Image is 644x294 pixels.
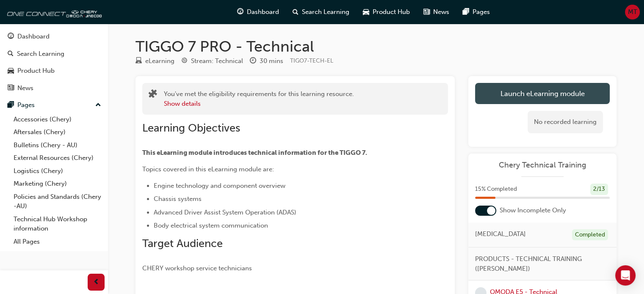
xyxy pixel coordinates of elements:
span: clock-icon [250,58,256,65]
span: news-icon [8,85,14,92]
span: car-icon [8,67,14,75]
a: Search Learning [3,46,105,62]
span: Dashboard [247,7,279,17]
span: search-icon [8,50,14,58]
div: Product Hub [17,66,55,76]
span: Body electrical system communication [154,222,268,229]
span: Chassis systems [154,195,202,203]
div: You've met the eligibility requirements for this learning resource. [164,89,354,108]
div: Search Learning [17,49,64,59]
a: car-iconProduct Hub [356,3,417,21]
span: prev-icon [93,277,100,288]
div: 2 / 13 [590,184,608,195]
a: Aftersales (Chery) [10,126,105,139]
a: search-iconSearch Learning [286,3,356,21]
span: up-icon [95,100,101,111]
a: Policies and Standards (Chery -AU) [10,190,105,213]
a: Dashboard [3,29,105,44]
a: News [3,80,105,96]
span: puzzle-icon [149,90,157,100]
a: All Pages [10,235,105,248]
a: Product Hub [3,63,105,79]
span: Advanced Driver Assist System Operation (ADAS) [154,209,296,216]
span: Pages [473,7,490,17]
a: Logistics (Chery) [10,165,105,178]
a: pages-iconPages [456,3,497,21]
div: eLearning [145,56,174,66]
span: Engine technology and component overview [154,182,285,190]
span: This eLearning module introduces technical information for the TIGGO 7. [142,149,367,157]
span: guage-icon [8,33,14,41]
a: Accessories (Chery) [10,113,105,126]
div: No recorded learning [528,111,603,133]
a: Marketing (Chery) [10,177,105,190]
span: [MEDICAL_DATA] [475,229,526,239]
div: Type [135,56,174,66]
div: Duration [250,56,283,66]
img: oneconnect [4,3,102,20]
span: search-icon [293,7,299,17]
div: Dashboard [17,32,50,41]
span: News [433,7,449,17]
button: Pages [3,97,105,113]
div: Stream: Technical [191,56,243,66]
h1: TIGGO 7 PRO - Technical [135,37,616,56]
span: PRODUCTS - TECHNICAL TRAINING ([PERSON_NAME]) [475,254,603,273]
span: target-icon [181,58,188,65]
span: pages-icon [463,7,469,17]
div: Stream [181,56,243,66]
button: DashboardSearch LearningProduct HubNews [3,27,105,97]
span: CHERY workshop service technicians [142,264,252,272]
span: learningResourceType_ELEARNING-icon [135,58,142,65]
span: Show Incomplete Only [500,206,566,215]
div: Completed [572,229,608,241]
a: Chery Technical Training [475,160,610,170]
span: Topics covered in this eLearning module are: [142,165,274,173]
div: 30 mins [260,56,283,66]
a: Launch eLearning module [475,83,610,104]
div: Pages [17,100,35,110]
span: news-icon [423,7,430,17]
button: Show details [164,99,201,109]
span: Learning resource code [290,57,333,64]
div: Open Intercom Messenger [615,265,636,286]
a: guage-iconDashboard [230,3,286,21]
span: MT [628,7,637,17]
span: Product Hub [373,7,410,17]
span: pages-icon [8,102,14,109]
span: car-icon [363,7,369,17]
a: Bulletins (Chery - AU) [10,139,105,152]
a: External Resources (Chery) [10,151,105,165]
span: Learning Objectives [142,121,240,135]
div: News [17,83,33,93]
span: guage-icon [237,7,243,17]
a: news-iconNews [417,3,456,21]
a: Technical Hub Workshop information [10,213,105,235]
span: Search Learning [302,7,349,17]
span: Target Audience [142,237,223,250]
button: MT [625,5,640,19]
span: 15 % Completed [475,184,517,194]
